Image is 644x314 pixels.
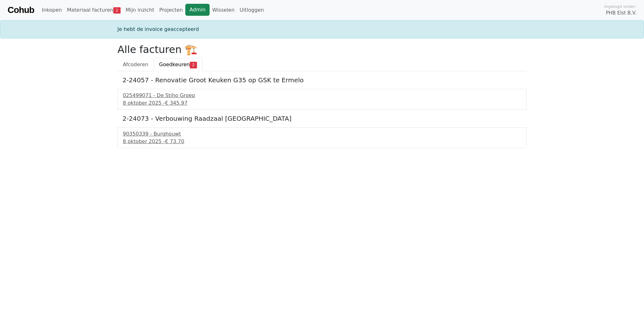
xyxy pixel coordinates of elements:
div: 90350339 - Burghouwt [123,130,521,138]
span: PHB Elst B.V. [606,9,636,17]
a: Uitloggen [237,4,266,16]
a: Afcoderen [117,58,154,71]
div: 8 oktober 2025 - [123,138,521,145]
span: € 345.97 [165,100,188,106]
span: Goedkeuren [159,61,190,67]
div: 8 oktober 2025 - [123,99,521,107]
a: Admin [185,4,210,16]
a: Inkopen [39,4,64,16]
h5: 2-24073 - Verbouwing Raadzaal [GEOGRAPHIC_DATA] [122,115,522,122]
span: € 73.70 [165,138,184,144]
span: Ingelogd onder: [604,3,636,9]
a: Goedkeuren2 [154,58,202,71]
div: Je hebt de invoice geaccepteerd [114,26,530,33]
h5: 2-24057 - Renovatie Groot Keuken G35 op GSK te Ermelo [122,76,522,84]
a: Materiaal facturen2 [64,4,123,16]
span: 2 [113,7,121,14]
h2: Alle facturen 🏗️ [117,44,527,55]
a: 025499071 - De Stiho Groep8 oktober 2025 -€ 345.97 [123,92,521,107]
span: Afcoderen [123,61,148,67]
span: 2 [190,62,197,68]
div: 025499071 - De Stiho Groep [123,92,521,99]
a: Projecten [157,4,185,16]
a: Mijn inzicht [123,4,157,16]
a: Wisselen [210,4,237,16]
a: Cohub [8,3,34,18]
a: 90350339 - Burghouwt8 oktober 2025 -€ 73.70 [123,130,521,145]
